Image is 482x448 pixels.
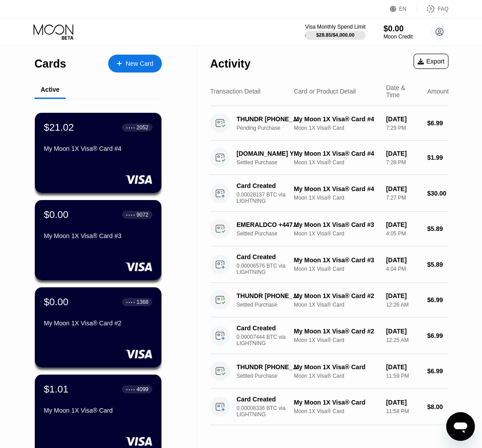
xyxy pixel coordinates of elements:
div: Settled Purchase [237,373,305,379]
div: EN [399,6,407,12]
div: 11:58 PM [386,408,420,414]
div: 2052 [136,124,148,131]
div: 4:04 PM [386,266,420,272]
div: THUNDR [PHONE_NUMBER] USSettled PurchaseMy Moon 1X Visa® CardMoon 1X Visa® Card[DATE]11:59 PM$6.99 [210,354,448,388]
div: 0.00008336 BTC via LIGHTNING [237,405,305,418]
div: $21.02 [44,122,74,133]
div: 0.00006576 BTC via LIGHTNING [237,263,305,275]
div: Moon 1X Visa® Card [294,337,379,343]
div: Cards [34,57,66,70]
div: Active [41,86,59,93]
div: My Moon 1X Visa® Card #4 [44,145,152,152]
div: Moon 1X Visa® Card [294,125,379,131]
div: ● ● ● ● [126,213,135,216]
div: 7:27 PM [386,195,420,201]
div: $21.02● ● ● ●2052My Moon 1X Visa® Card #4 [35,113,161,193]
div: Export [418,58,444,65]
div: $28.85 / $4,000.00 [316,32,355,38]
div: 4099 [136,386,148,393]
div: New Card [126,60,153,68]
div: Moon 1X Visa® Card [294,159,379,166]
div: 4:05 PM [386,230,420,237]
div: $6.99 [427,119,448,127]
div: $1.99 [427,154,448,161]
div: [DATE] [386,292,420,299]
div: My Moon 1X Visa® Card #3 [44,232,152,239]
div: THUNDR [PHONE_NUMBER] US [237,292,300,299]
div: $0.00● ● ● ●9072My Moon 1X Visa® Card #3 [35,200,161,280]
div: Export [414,54,448,69]
div: [DATE] [386,150,420,157]
div: Settled Purchase [237,159,305,166]
div: Card Created0.00008336 BTC via LIGHTNINGMy Moon 1X Visa® CardMoon 1X Visa® Card[DATE]11:58 PM$8.00 [210,388,448,425]
div: 1368 [136,299,148,305]
div: My Moon 1X Visa® Card #4 [294,150,379,157]
div: Moon 1X Visa® Card [294,266,379,272]
div: $0.00 [384,24,413,34]
div: $30.00 [427,190,448,197]
div: [DATE] [386,221,420,228]
div: Card Created [237,253,300,260]
div: 0.00028137 BTC via LIGHTNING [237,192,305,204]
div: [DOMAIN_NAME] York GBSettled PurchaseMy Moon 1X Visa® Card #4Moon 1X Visa® Card[DATE]7:28 PM$1.99 [210,141,448,175]
div: $0.00 [44,209,68,221]
div: 12:25 AM [386,337,420,343]
div: $5.89 [427,261,448,268]
div: [DATE] [386,363,420,371]
div: 7:28 PM [386,159,420,166]
div: [DATE] [386,328,420,335]
div: Visa Monthly Spend Limit$28.85/$4,000.00 [305,24,365,40]
div: My Moon 1X Visa® Card #2 [294,292,379,299]
div: Card Created0.00006576 BTC via LIGHTNINGMy Moon 1X Visa® Card #3Moon 1X Visa® Card[DATE]4:04 PM$5.89 [210,246,448,283]
div: My Moon 1X Visa® Card #3 [294,221,379,228]
div: Moon 1X Visa® Card [294,230,379,237]
div: Moon 1X Visa® Card [294,195,379,201]
div: My Moon 1X Visa® Card [294,399,379,406]
div: $5.89 [427,225,448,232]
div: Card Created0.00028137 BTC via LIGHTNINGMy Moon 1X Visa® Card #4Moon 1X Visa® Card[DATE]7:27 PM$3... [210,175,448,212]
div: Card or Product Detail [294,88,356,95]
div: Settled Purchase [237,230,305,237]
div: THUNDR [PHONE_NUMBER] US [237,363,300,371]
div: Moon 1X Visa® Card [294,408,379,414]
div: New Card [108,55,162,73]
div: Moon 1X Visa® Card [294,373,379,379]
div: EMERALDCO +447714311121GB [237,221,300,228]
div: Card Created0.00007444 BTC via LIGHTNINGMy Moon 1X Visa® Card #2Moon 1X Visa® Card[DATE]12:25 AM$... [210,317,448,354]
div: [DATE] [386,115,420,123]
div: Settled Purchase [237,302,305,308]
div: $1.01 [44,384,68,395]
div: THUNDR [PHONE_NUMBER] USSettled PurchaseMy Moon 1X Visa® Card #2Moon 1X Visa® Card[DATE]12:26 AM$... [210,283,448,317]
div: ● ● ● ● [126,126,135,129]
div: EN [390,4,417,13]
iframe: Button to launch messaging window [446,412,475,441]
div: [DATE] [386,399,420,406]
div: My Moon 1X Visa® Card #2 [44,320,152,327]
div: Moon Credit [384,34,413,40]
div: My Moon 1X Visa® Card #3 [294,256,379,264]
div: Date & Time [386,84,420,98]
div: Amount [427,88,448,95]
div: $0.00Moon Credit [384,24,413,40]
div: $6.99 [427,332,448,339]
div: THUNDR [PHONE_NUMBER] USPending PurchaseMy Moon 1X Visa® Card #4Moon 1X Visa® Card[DATE]7:29 PM$6.99 [210,106,448,141]
div: FAQ [438,6,448,12]
div: [DATE] [386,185,420,192]
div: 12:26 AM [386,302,420,308]
div: My Moon 1X Visa® Card #4 [294,115,379,123]
div: EMERALDCO +447714311121GBSettled PurchaseMy Moon 1X Visa® Card #3Moon 1X Visa® Card[DATE]4:05 PM$... [210,212,448,246]
div: Pending Purchase [237,125,305,131]
div: [DATE] [386,256,420,264]
div: My Moon 1X Visa® Card #4 [294,185,379,192]
div: My Moon 1X Visa® Card #2 [294,328,379,335]
div: Moon 1X Visa® Card [294,302,379,308]
div: ● ● ● ● [126,301,135,303]
div: Activity [210,57,250,70]
div: FAQ [417,4,448,13]
div: Visa Monthly Spend Limit [305,24,365,30]
div: 7:29 PM [386,125,420,131]
div: My Moon 1X Visa® Card [44,407,152,414]
div: ● ● ● ● [126,388,135,391]
div: Card Created [237,324,300,332]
